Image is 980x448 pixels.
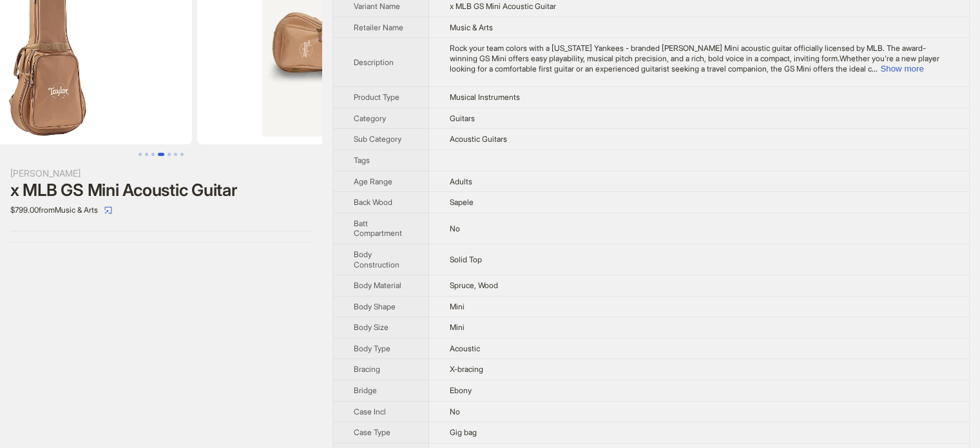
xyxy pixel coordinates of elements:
span: Retailer Name [354,23,403,32]
span: Acoustic Guitars [450,134,507,144]
span: Music & Arts [450,23,493,32]
span: Ebony [450,385,472,395]
span: No [450,224,460,233]
span: Body Size [354,322,389,332]
span: Body Shape [354,302,396,311]
span: Body Type [354,344,390,353]
span: Guitars [450,113,475,123]
span: Rock your team colors with a [US_STATE] Yankees - branded [PERSON_NAME] Mini acoustic guitar offi... [450,43,939,73]
button: Go to slide 3 [151,153,155,156]
span: x MLB GS Mini Acoustic Guitar [450,1,556,11]
span: Body Construction [354,249,399,269]
span: Gig bag [450,427,477,437]
span: Category [354,113,386,123]
span: Description [354,57,394,67]
span: Tags [354,155,370,165]
div: [PERSON_NAME] [10,166,312,180]
button: Go to slide 7 [180,153,184,156]
span: Bracing [354,364,380,374]
span: Batt Compartment [354,219,402,239]
span: Adults [450,177,472,186]
span: Solid Top [450,255,482,264]
span: Back Wood [354,197,392,207]
span: Age Range [354,177,392,186]
span: Case Incl [354,407,386,416]
div: $799.00 from Music & Arts [10,200,312,220]
span: Variant Name [354,1,400,11]
span: Acoustic [450,344,480,353]
span: select [104,206,112,214]
span: Product Type [354,92,399,102]
div: x MLB GS Mini Acoustic Guitar [10,180,312,200]
span: X-bracing [450,364,483,374]
div: Rock your team colors with a New York Yankees - branded Taylor GS Mini acoustic guitar officially... [450,43,948,73]
span: No [450,407,460,416]
span: Bridge [354,385,377,395]
span: Mini [450,302,465,311]
button: Go to slide 6 [174,153,177,156]
button: Go to slide 5 [168,153,171,156]
span: Musical Instruments [450,92,520,102]
span: Sub Category [354,134,401,144]
span: Mini [450,322,465,332]
button: Go to slide 2 [145,153,148,156]
span: Body Material [354,280,401,290]
button: Expand [880,64,923,73]
span: Spruce, Wood [450,280,498,290]
span: Case Type [354,427,390,437]
button: Go to slide 1 [139,153,142,156]
button: Go to slide 4 [158,153,164,156]
span: Sapele [450,197,474,207]
span: ... [872,64,878,73]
